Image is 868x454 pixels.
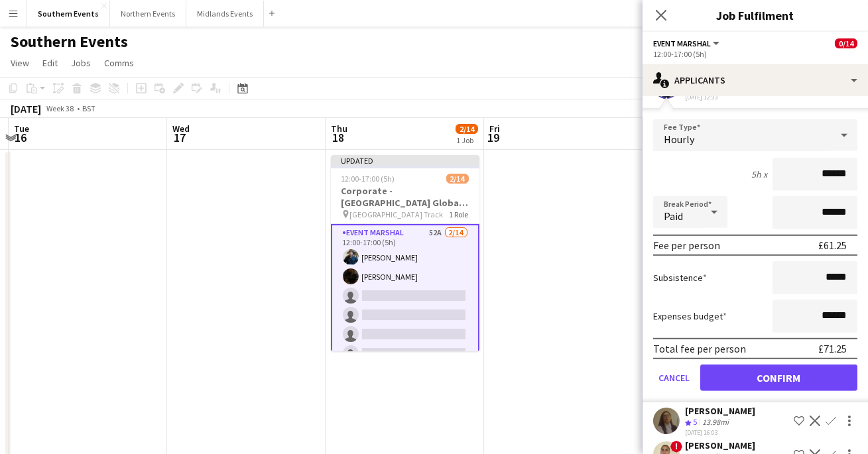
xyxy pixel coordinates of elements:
span: Fri [489,123,500,135]
div: [PERSON_NAME] [685,405,755,417]
label: Subsistence [653,272,707,284]
a: Edit [37,54,63,72]
span: 1 Role [450,209,469,219]
span: 5 [693,417,697,427]
div: [DATE] 12:33 [685,93,755,101]
span: Week 38 [44,103,77,113]
span: 0/14 [835,38,857,48]
a: Comms [99,54,139,72]
button: Southern Events [27,1,110,27]
span: Jobs [71,57,91,69]
span: 19 [487,130,500,145]
a: Jobs [66,54,96,72]
span: Edit [42,57,58,69]
button: Event Marshal [653,38,721,48]
span: Event Marshal [653,38,711,48]
div: [DATE] 16:03 [685,428,755,437]
span: [GEOGRAPHIC_DATA] Track [350,209,444,219]
label: Expenses budget [653,310,727,322]
div: 12:00-17:00 (5h) [653,49,857,59]
div: Applicants [643,64,868,96]
span: 2/14 [446,174,469,184]
span: Thu [331,123,347,135]
div: [PERSON_NAME] [685,439,755,451]
span: 17 [170,130,190,145]
div: Fee per person [653,239,720,252]
div: 5h x [751,168,767,180]
h3: Corporate - [GEOGRAPHIC_DATA] Global 5k [331,185,479,209]
span: ! [670,441,682,453]
button: Midlands Events [186,1,264,27]
div: Total fee per person [653,342,746,355]
app-job-card: Updated12:00-17:00 (5h)2/14Corporate - [GEOGRAPHIC_DATA] Global 5k [GEOGRAPHIC_DATA] Track1 RoleE... [331,155,479,351]
span: Paid [664,209,683,223]
span: Tue [14,123,29,135]
button: Cancel [653,365,695,391]
div: 1 Job [456,135,477,145]
button: Confirm [700,365,857,391]
span: Wed [172,123,190,135]
div: £71.25 [818,342,847,355]
h3: Job Fulfilment [643,7,868,24]
span: Hourly [664,133,694,146]
span: Comms [104,57,134,69]
span: 2/14 [456,124,478,134]
div: BST [82,103,95,113]
span: 16 [12,130,29,145]
div: 13.98mi [700,417,731,428]
span: View [11,57,29,69]
a: View [5,54,34,72]
div: [DATE] [11,102,41,115]
h1: Southern Events [11,32,128,52]
div: £61.25 [818,239,847,252]
div: Updated [331,155,479,166]
span: 12:00-17:00 (5h) [341,174,395,184]
span: 18 [329,130,347,145]
button: Northern Events [110,1,186,27]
